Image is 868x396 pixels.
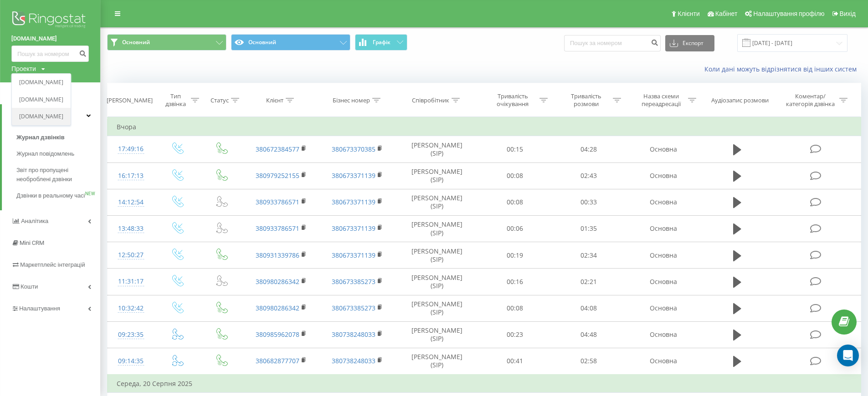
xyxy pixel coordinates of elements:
div: 13:48:33 [117,220,145,238]
span: Дзвінки в реальному часі [16,191,85,200]
span: Основний [122,39,150,46]
div: [PERSON_NAME] [107,96,153,104]
td: Основна [625,242,702,269]
button: Основний [231,34,350,51]
td: [PERSON_NAME] (SIP) [395,295,478,321]
a: 380931339786 [256,251,299,259]
td: 02:58 [552,348,625,375]
td: [PERSON_NAME] (SIP) [395,136,478,162]
div: Коментар/категорія дзвінка [784,92,837,108]
td: 01:35 [552,215,625,242]
td: 02:21 [552,269,625,295]
div: 10:32:42 [117,300,145,317]
div: Тривалість розмови [562,92,611,108]
a: 380980286342 [256,277,299,286]
div: 11:31:17 [117,273,145,290]
div: Клієнт [266,96,283,104]
td: 00:08 [478,162,551,189]
a: 380673385273 [332,304,375,312]
a: Звіт про пропущені необроблені дзвінки [16,162,100,188]
span: Журнал дзвінків [16,133,65,142]
a: 380673385273 [332,277,375,286]
td: Основна [625,215,702,242]
a: Коли дані можуть відрізнятися вiд інших систем [704,65,861,73]
div: Проекти [11,64,36,73]
a: 380672384577 [256,145,299,153]
a: [DOMAIN_NAME] [19,79,63,86]
td: [PERSON_NAME] (SIP) [395,242,478,269]
td: 04:28 [552,136,625,162]
div: Аудіозапис розмови [711,96,769,104]
button: Основний [107,34,226,51]
input: Пошук за номером [564,35,661,51]
span: Mini CRM [20,239,44,246]
td: Основна [625,295,702,321]
a: [DOMAIN_NAME] [19,96,63,103]
td: Середа, 20 Серпня 2025 [108,375,861,393]
td: Основна [625,269,702,295]
button: Графік [355,34,407,51]
a: 380933786571 [256,224,299,233]
div: 16:17:13 [117,167,145,185]
td: Основна [625,189,702,215]
div: Статус [211,96,229,104]
button: Експорт [665,35,714,51]
div: 09:14:35 [117,352,145,370]
a: Центр звернень [2,104,100,126]
td: 00:23 [478,321,551,348]
td: 00:08 [478,295,551,321]
span: Налаштування [19,305,60,312]
a: Журнал дзвінків [16,129,100,146]
td: 00:41 [478,348,551,375]
span: Кабінет [715,10,738,17]
span: Аналiтика [21,218,48,224]
td: [PERSON_NAME] (SIP) [395,215,478,242]
a: 380738248033 [332,356,375,365]
td: Вчора [108,118,861,136]
td: 02:43 [552,162,625,189]
span: Кошти [21,283,38,290]
a: 380979252155 [256,171,299,180]
div: 17:49:16 [117,140,145,158]
td: Основна [625,348,702,375]
a: 380673370385 [332,145,375,153]
td: Основна [625,136,702,162]
div: Тривалість очікування [488,92,537,108]
a: 380673371139 [332,198,375,206]
a: 380980286342 [256,304,299,312]
td: 00:16 [478,269,551,295]
a: 380682877707 [256,356,299,365]
div: Open Intercom Messenger [837,345,859,366]
div: Співробітник [412,96,449,104]
span: Маркетплейс інтеграцій [20,261,85,268]
span: Клієнти [678,10,700,17]
a: 380673371139 [332,251,375,259]
a: 380673371139 [332,171,375,180]
a: 380985962078 [256,330,299,339]
a: 380738248033 [332,330,375,339]
a: Дзвінки в реальному часіNEW [16,188,100,204]
td: 00:08 [478,189,551,215]
a: 380933786571 [256,198,299,206]
td: 04:08 [552,295,625,321]
td: 00:15 [478,136,551,162]
span: Звіт про пропущені необроблені дзвінки [16,166,96,184]
div: Назва схеми переадресації [637,92,686,108]
td: 00:33 [552,189,625,215]
a: [DOMAIN_NAME] [19,113,63,121]
a: 380673371139 [332,224,375,233]
td: Основна [625,321,702,348]
img: Ringostat logo [11,9,89,32]
td: [PERSON_NAME] (SIP) [395,269,478,295]
div: 12:50:27 [117,246,145,264]
a: Журнал повідомлень [16,146,100,162]
div: 14:12:54 [117,193,145,211]
td: [PERSON_NAME] (SIP) [395,348,478,375]
td: 00:19 [478,242,551,269]
td: 04:48 [552,321,625,348]
span: Журнал повідомлень [16,149,74,158]
div: Бізнес номер [333,96,370,104]
td: [PERSON_NAME] (SIP) [395,162,478,189]
div: Тип дзвінка [163,92,189,108]
input: Пошук за номером [11,46,89,62]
